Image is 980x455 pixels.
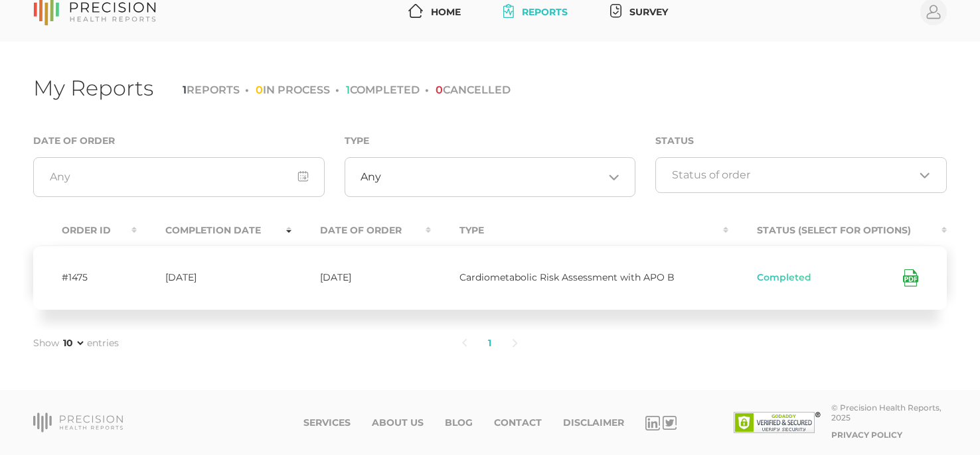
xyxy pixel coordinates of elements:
[33,157,325,197] input: Any
[33,216,137,245] th: Order ID : activate to sort column ascending
[137,216,291,245] th: Completion Date : activate to sort column ascending
[245,84,330,96] li: IN PROCESS
[33,75,153,101] h1: My Reports
[183,84,240,96] li: REPORTS
[436,84,443,96] span: 0
[381,170,604,184] input: Search for option
[335,84,420,96] li: COMPLETED
[734,412,821,433] img: SSL site seal - click to verify
[291,216,431,245] th: Date Of Order : activate to sort column ascending
[291,245,431,310] td: [DATE]
[183,84,187,96] span: 1
[345,135,369,147] label: Type
[672,168,915,182] input: Search for option
[494,417,542,428] a: Contact
[345,157,636,197] div: Search for option
[425,84,511,96] li: CANCELLED
[33,336,119,350] label: Show entries
[372,417,424,428] a: About Us
[33,135,115,147] label: Date of Order
[655,135,694,147] label: Status
[831,403,947,422] div: © Precision Health Reports, 2025
[757,273,811,283] span: Completed
[60,336,86,350] select: Showentries
[445,417,473,428] a: Blog
[256,84,263,96] span: 0
[137,245,291,310] td: [DATE]
[33,245,137,310] td: #1475
[563,417,624,428] a: Disclaimer
[346,84,350,96] span: 1
[303,417,351,428] a: Services
[728,216,947,245] th: Status (Select for Options) : activate to sort column ascending
[431,216,728,245] th: Type : activate to sort column ascending
[361,170,381,184] span: Any
[655,157,947,193] div: Search for option
[831,430,902,440] a: Privacy Policy
[459,271,675,283] span: Cardiometabolic Risk Assessment with APO B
